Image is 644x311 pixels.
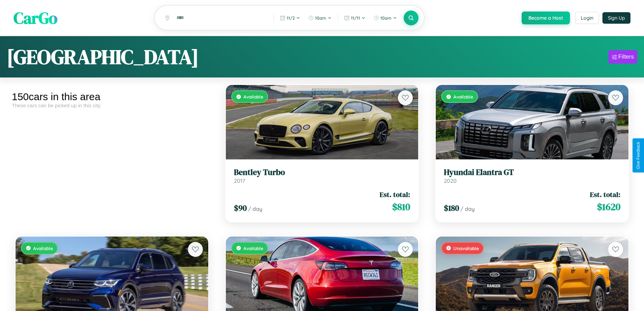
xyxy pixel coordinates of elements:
[14,7,57,29] span: CarGo
[444,168,620,177] h3: Hyundai Elantra GT
[12,103,212,108] div: These cars can be picked up in this city.
[234,168,410,184] a: Bentley Turbo2017
[305,13,335,23] button: 10am
[460,205,475,212] span: / day
[287,15,295,21] span: 11 / 2
[618,53,634,60] div: Filters
[444,177,457,184] span: 2020
[453,94,473,99] span: Available
[602,12,630,24] button: Sign Up
[351,15,360,21] span: 11 / 11
[392,200,410,214] span: $ 810
[380,15,391,21] span: 10am
[522,12,570,24] button: Become a Host
[315,15,326,21] span: 10am
[597,200,620,214] span: $ 1620
[575,12,599,24] button: Login
[444,202,459,214] span: $ 180
[7,43,199,71] h1: [GEOGRAPHIC_DATA]
[33,245,53,251] span: Available
[234,202,247,214] span: $ 90
[243,245,263,251] span: Available
[277,13,304,23] button: 11/2
[453,245,479,251] span: Unavailable
[609,50,637,64] button: Filters
[590,190,620,199] span: Est. total:
[444,168,620,184] a: Hyundai Elantra GT2020
[370,13,400,23] button: 10am
[234,177,245,184] span: 2017
[243,94,263,99] span: Available
[248,205,262,212] span: / day
[234,168,410,177] h3: Bentley Turbo
[12,91,212,103] div: 150 cars in this area
[380,190,410,199] span: Est. total:
[636,142,641,169] div: Give Feedback
[341,13,369,23] button: 11/11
